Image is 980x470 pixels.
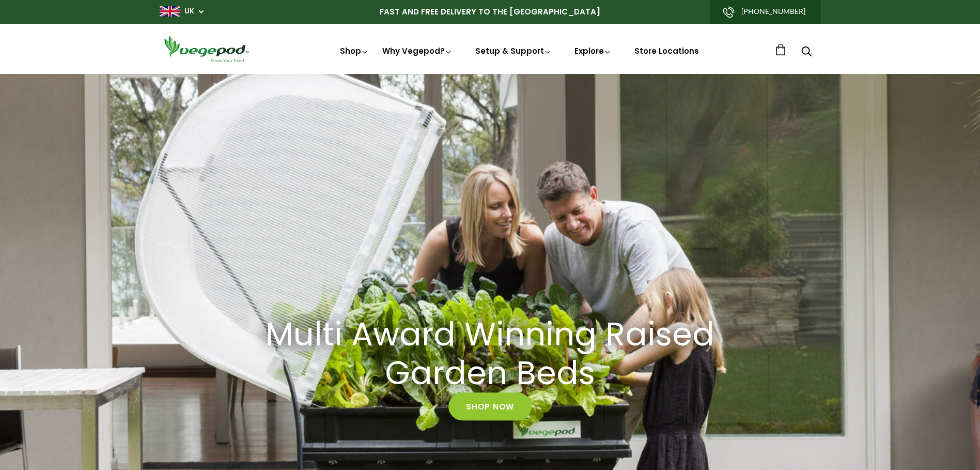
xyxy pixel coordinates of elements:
[448,393,532,421] a: Shop Now
[184,6,194,17] a: UK
[801,47,812,58] a: Search
[574,46,612,56] a: Explore
[475,46,552,56] a: Setup & Support
[160,34,253,64] img: Vegepod
[382,46,453,56] a: Why Vegepod?
[160,6,180,17] img: gb_large.png
[258,315,723,393] h2: Multi Award Winning Raised Garden Beds
[245,315,736,393] a: Multi Award Winning Raised Garden Beds
[634,46,699,56] a: Store Locations
[340,46,369,56] a: Shop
